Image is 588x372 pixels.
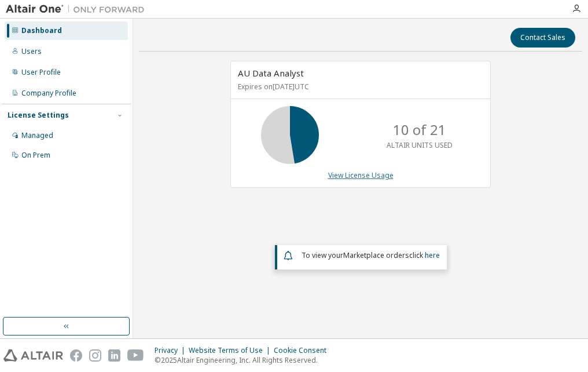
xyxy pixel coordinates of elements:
[3,349,63,362] img: altair_logo.svg
[21,47,42,56] div: Users
[274,346,333,355] div: Cookie Consent
[328,170,394,180] a: View License Usage
[302,250,440,260] span: To view your click
[6,3,150,15] img: Altair One
[21,68,61,77] div: User Profile
[393,120,446,140] p: 10 of 21
[387,140,453,150] p: ALTAIR UNITS USED
[70,349,82,362] img: facebook.svg
[510,28,575,48] button: Contact Sales
[21,26,62,35] div: Dashboard
[21,151,50,160] div: On Prem
[425,250,440,260] a: here
[343,250,409,260] em: Marketplace orders
[89,349,101,362] img: instagram.svg
[155,346,189,355] div: Privacy
[238,67,304,79] span: AU Data Analyst
[21,131,53,140] div: Managed
[238,82,480,92] p: Expires on [DATE] UTC
[155,355,333,365] p: © 2025 Altair Engineering, Inc. All Rights Reserved.
[189,346,274,355] div: Website Terms of Use
[8,111,69,120] div: License Settings
[108,349,120,362] img: linkedin.svg
[127,349,144,362] img: youtube.svg
[21,89,76,98] div: Company Profile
